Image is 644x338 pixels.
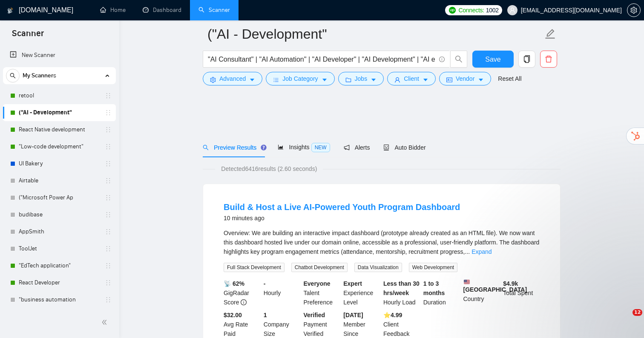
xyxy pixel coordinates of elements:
span: My Scanners [23,67,56,84]
span: search [6,73,19,79]
span: Detected 6416 results (2.60 seconds) [215,164,323,173]
span: holder [105,228,112,235]
b: [DATE] [343,312,363,318]
a: Expand [471,248,492,255]
img: upwork-logo.png [449,7,456,14]
a: Reset All [498,74,521,83]
span: info-circle [241,299,247,305]
b: Everyone [304,280,331,287]
span: caret-down [322,77,328,83]
span: Insights [278,144,330,151]
span: holder [105,177,112,184]
button: search [6,69,20,82]
div: Hourly Load [382,279,422,307]
button: idcardVendorcaret-down [439,72,491,85]
span: folder [345,77,351,83]
span: Advanced [219,74,246,83]
b: 1 to 3 months [423,280,445,296]
div: 10 minutes ago [224,213,460,223]
div: Talent Preference [302,279,342,307]
a: AppSmith [19,223,100,240]
a: React Developer [19,274,100,291]
a: Build & Host a Live AI-Powered Youth Program Dashboard [224,202,460,212]
div: Hourly [262,279,302,307]
span: info-circle [439,57,445,62]
a: New Scanner [10,47,109,64]
b: 1 [264,312,267,318]
b: 📡 62% [224,280,244,287]
div: Tooltip anchor [260,144,267,151]
b: Less than 30 hrs/week [383,280,420,296]
span: user [509,7,515,13]
button: settingAdvancedcaret-down [203,72,262,85]
a: Airtable [19,172,100,189]
div: Country [462,279,502,307]
b: $32.00 [224,312,242,318]
span: Preview Results [203,144,264,151]
span: Vendor [456,74,474,83]
input: Scanner name... [207,23,543,45]
span: holder [105,126,112,133]
a: searchScanner [198,6,230,14]
span: holder [105,211,112,218]
a: "Low-code development" [19,138,100,155]
span: idcard [446,77,452,83]
a: React Native development [19,121,100,138]
a: "business automation [19,291,100,308]
a: "EdTech application" [19,257,100,274]
span: holder [105,143,112,150]
span: setting [210,77,216,83]
span: notification [344,145,350,151]
span: area-chart [278,144,284,150]
span: holder [105,279,112,286]
span: caret-down [371,77,377,83]
b: - [264,280,266,287]
button: folderJobscaret-down [338,72,384,85]
a: ToolJet [19,240,100,257]
span: Jobs [355,74,368,83]
iframe: Intercom live chat [615,309,635,329]
button: setting [627,3,641,17]
span: Connects: [458,6,484,15]
a: retool [19,87,100,104]
span: holder [105,262,112,269]
a: ("Microsoft Power Ap [19,189,100,206]
a: dashboardDashboard [143,6,181,14]
button: userClientcaret-down [387,72,436,85]
button: barsJob Categorycaret-down [266,72,334,85]
span: Full Stack Development [224,263,285,272]
span: caret-down [423,77,428,83]
span: Data Visualization [354,263,402,272]
button: search [450,51,467,68]
span: Alerts [344,144,370,151]
div: Duration [422,279,462,307]
span: edit [545,28,556,40]
span: Job Category [282,74,318,83]
a: setting [627,7,641,14]
span: caret-down [478,77,484,83]
span: delete [540,55,557,63]
span: copy [519,55,535,63]
span: holder [105,245,112,252]
div: Experience Level [342,279,382,307]
b: [GEOGRAPHIC_DATA] [463,279,527,293]
img: logo [7,4,13,17]
span: holder [105,92,112,99]
span: NEW [311,143,330,152]
span: holder [105,160,112,167]
span: user [394,77,400,83]
span: caret-down [249,77,255,83]
span: setting [627,7,640,14]
span: 12 [632,309,642,316]
span: holder [105,194,112,201]
img: 🇺🇸 [464,279,470,285]
span: Scanner [5,27,51,45]
button: copy [518,51,535,68]
span: holder [105,296,112,303]
div: GigRadar Score [222,279,262,307]
a: budibase [19,206,100,223]
span: double-left [101,318,110,327]
button: Save [472,51,514,68]
a: homeHome [100,6,126,14]
a: UI Bakery [19,155,100,172]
